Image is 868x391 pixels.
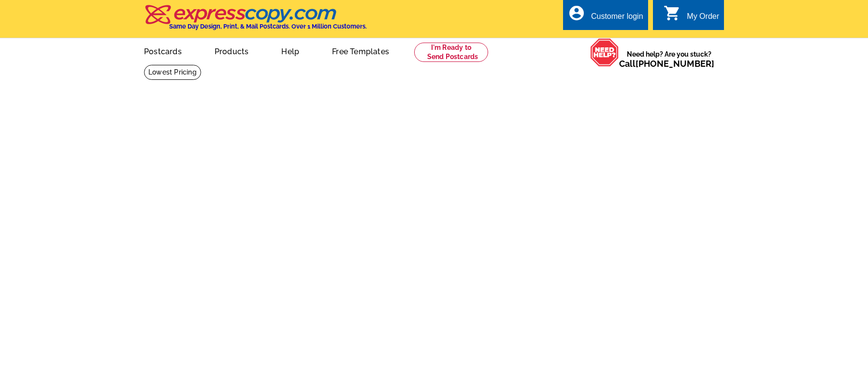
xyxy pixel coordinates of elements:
[266,39,315,62] a: Help
[590,38,619,67] img: help
[199,39,264,62] a: Products
[619,49,719,69] span: Need help? Are you stuck?
[591,12,643,26] div: Customer login
[664,4,681,22] i: shopping_cart
[144,12,367,30] a: Same Day Design, Print, & Mail Postcards. Over 1 Million Customers.
[636,59,714,69] a: [PHONE_NUMBER]
[568,4,585,22] i: account_circle
[129,39,197,62] a: Postcards
[664,11,719,23] a: shopping_cart My Order
[169,23,367,30] h4: Same Day Design, Print, & Mail Postcards. Over 1 Million Customers.
[568,11,643,23] a: account_circle Customer login
[687,12,719,26] div: My Order
[317,39,405,62] a: Free Templates
[619,59,714,69] span: Call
